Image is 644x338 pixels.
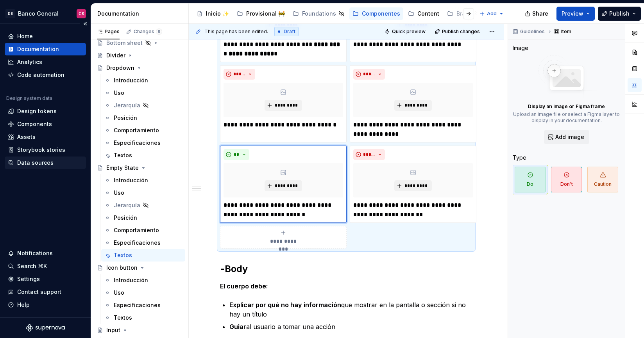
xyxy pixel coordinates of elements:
a: Introducción [101,174,185,187]
div: Contact support [17,288,61,296]
div: Banco General [18,10,59,18]
span: Do [515,167,546,192]
div: Especificaciones [114,239,161,247]
a: Provisional 🚧 [234,7,288,20]
div: Foundations [302,10,336,18]
button: Search ⌘K [5,260,86,272]
div: Textos [114,251,132,259]
button: Guidelines [510,26,548,37]
a: Comportamiento [101,224,185,237]
button: Share [521,7,553,21]
div: Data sources [17,159,54,167]
a: Icon button [94,262,185,274]
a: Posición [101,112,185,124]
div: Introducción [114,176,148,184]
span: Guidelines [520,28,545,35]
div: Home [17,32,33,40]
a: Input [94,324,185,336]
button: Publish changes [432,26,483,37]
a: Brand [444,7,484,20]
p: que mostrar en la pantalla o sección si no hay un título [229,300,472,319]
div: Documentation [97,10,185,18]
h2: -Body [220,263,472,275]
span: Draft [284,28,295,35]
div: Input [106,326,120,334]
span: Publish [609,10,630,18]
a: Dropdown [94,62,185,74]
p: al usuario a tomar una acción [229,322,472,331]
a: Code automation [5,69,86,81]
a: Settings [5,273,86,285]
span: Add image [555,133,584,141]
div: Uso [114,89,124,97]
a: Introducción [101,74,185,87]
p: Display an image or Figma frame [528,103,605,110]
div: Settings [17,275,40,283]
button: Do [513,165,547,194]
button: Caution [585,165,620,194]
div: Page tree [193,6,476,21]
div: Dropdown [106,64,134,72]
div: Comportamiento [114,126,159,134]
a: Comportamiento [101,124,185,137]
p: Upload an image file or select a Figma layer to display in your documentation. [513,111,620,124]
div: Components [17,120,52,128]
div: Content [417,10,439,18]
div: Empty State [106,164,139,172]
div: Introducción [114,276,148,284]
button: Don't [549,165,584,194]
button: Preview [556,7,595,21]
strong: Guiar [229,323,246,331]
div: Especificaciones [114,139,161,147]
button: Add [477,8,506,19]
a: Divider [94,49,185,62]
div: Help [17,301,30,309]
button: Notifications [5,247,86,260]
a: Home [5,30,86,43]
a: Especificaciones [101,237,185,249]
a: Inicio ✨ [193,7,232,20]
div: Jerarquía [114,201,140,209]
a: Data sources [5,157,86,169]
a: Storybook stories [5,144,86,156]
div: Assets [17,133,36,141]
div: Bottom sheet [106,39,143,47]
div: Type [513,154,526,162]
strong: Explicar por qué no hay información [229,301,341,309]
span: Quick preview [392,28,426,35]
div: Introducción [114,76,148,84]
button: Quick preview [382,26,429,37]
span: Publish changes [442,28,480,35]
div: Code automation [17,71,64,79]
div: Pages [97,28,120,35]
strong: El cuerpo debe: [220,282,268,290]
a: Textos [101,249,185,262]
div: Especificaciones [114,301,161,309]
div: Icon button [106,264,138,272]
div: Textos [114,314,132,322]
a: Assets [5,131,86,143]
a: Empty State [94,162,185,174]
div: Design tokens [17,107,57,115]
div: Uso [114,289,124,297]
div: Design system data [6,95,52,101]
a: Textos [101,311,185,324]
div: Changes [134,28,162,35]
div: Image [513,44,528,52]
div: Textos [114,151,132,159]
div: Jerarquía [114,101,140,109]
span: Caution [587,167,618,192]
a: Uso [101,87,185,99]
span: Share [532,10,548,18]
div: Posición [114,214,137,222]
div: Notifications [17,249,53,257]
a: Especificaciones [101,299,185,311]
div: Divider [106,52,125,59]
div: CS [79,11,84,17]
span: Add [487,11,497,17]
a: Content [405,7,442,20]
button: Add image [544,130,589,144]
a: Bottom sheet [94,37,185,49]
div: Posición [114,114,137,122]
a: Design tokens [5,105,86,117]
